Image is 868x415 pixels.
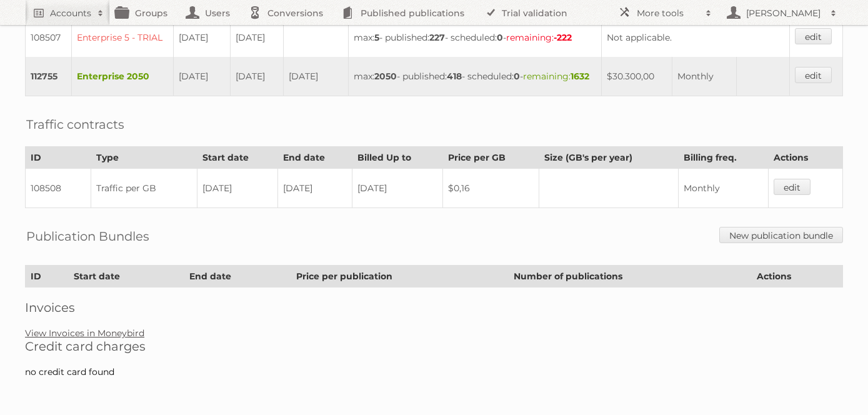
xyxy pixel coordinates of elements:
[352,169,442,208] td: [DATE]
[554,32,572,43] strong: -222
[26,266,69,287] th: ID
[523,71,589,82] span: remaining:
[348,57,601,96] td: max: - published: - scheduled: -
[231,18,284,57] td: [DATE]
[25,339,843,354] h2: Credit card charges
[69,266,184,287] th: Start date
[25,300,843,315] h2: Invoices
[443,169,539,208] td: $0,16
[429,32,445,43] strong: 227
[374,32,379,43] strong: 5
[25,327,144,339] a: View Invoices in Moneybird
[71,18,173,57] td: Enterprise 5 - TRIAL
[26,18,72,57] td: 108507
[71,57,173,96] td: Enterprise 2050
[637,7,699,19] h2: More tools
[26,227,149,246] h2: Publication Bundles
[601,57,672,96] td: $30.300,00
[348,18,601,57] td: max: - published: - scheduled: -
[447,71,462,82] strong: 418
[679,169,769,208] td: Monthly
[26,169,91,208] td: 108508
[601,18,789,57] td: Not applicable.
[751,266,843,287] th: Actions
[539,147,679,169] th: Size (GB's per year)
[184,266,291,287] th: End date
[50,7,91,19] h2: Accounts
[769,147,843,169] th: Actions
[91,169,197,208] td: Traffic per GB
[352,147,442,169] th: Billed Up to
[26,57,72,96] td: 112755
[508,266,751,287] th: Number of publications
[506,32,572,43] span: remaining:
[672,57,736,96] td: Monthly
[173,57,231,96] td: [DATE]
[291,266,509,287] th: Price per publication
[679,147,769,169] th: Billing freq.
[197,147,278,169] th: Start date
[231,57,284,96] td: [DATE]
[795,28,832,44] a: edit
[26,115,124,134] h2: Traffic contracts
[443,147,539,169] th: Price per GB
[374,71,397,82] strong: 2050
[774,179,811,195] a: edit
[91,147,197,169] th: Type
[743,7,824,19] h2: [PERSON_NAME]
[284,57,349,96] td: [DATE]
[277,169,352,208] td: [DATE]
[197,169,278,208] td: [DATE]
[795,67,832,83] a: edit
[514,71,520,82] strong: 0
[719,227,843,243] a: New publication bundle
[173,18,231,57] td: [DATE]
[26,147,91,169] th: ID
[571,71,589,82] strong: 1632
[277,147,352,169] th: End date
[497,32,503,43] strong: 0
